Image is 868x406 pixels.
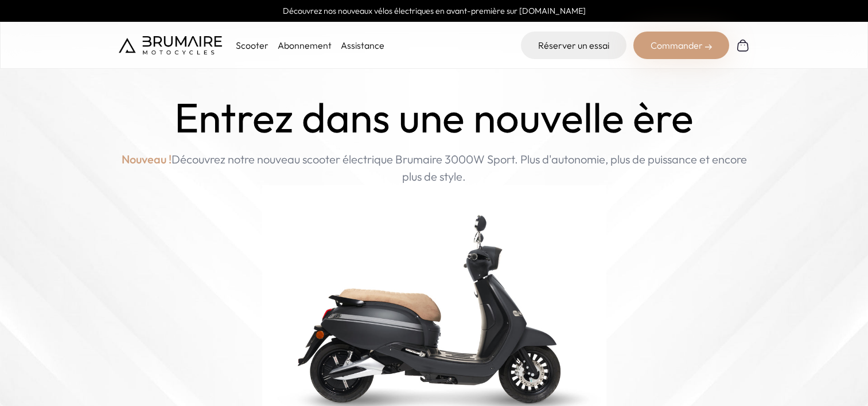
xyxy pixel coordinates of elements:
a: Assistance [341,40,384,51]
img: Panier [736,38,750,52]
p: Scooter [236,38,268,52]
div: Commander [633,32,729,59]
span: Nouveau ! [122,151,172,168]
img: Brumaire Motocycles [119,36,222,54]
p: Découvrez notre nouveau scooter électrique Brumaire 3000W Sport. Plus d'autonomie, plus de puissa... [119,151,750,185]
a: Réserver un essai [521,32,626,59]
img: right-arrow-2.png [705,44,712,50]
h1: Entrez dans une nouvelle ère [174,94,694,142]
a: Abonnement [278,40,332,51]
